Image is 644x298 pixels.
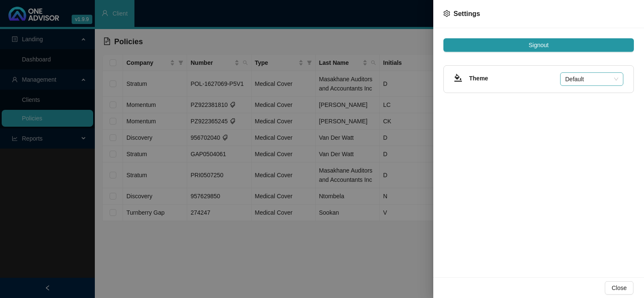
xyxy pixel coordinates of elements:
[469,74,560,83] h4: Theme
[453,10,480,17] span: Settings
[605,281,633,295] button: Close
[529,40,548,50] span: Signout
[443,10,450,17] span: setting
[612,283,627,293] span: Close
[443,38,634,52] button: Signout
[565,73,618,85] span: Default
[454,74,462,82] span: bg-colors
